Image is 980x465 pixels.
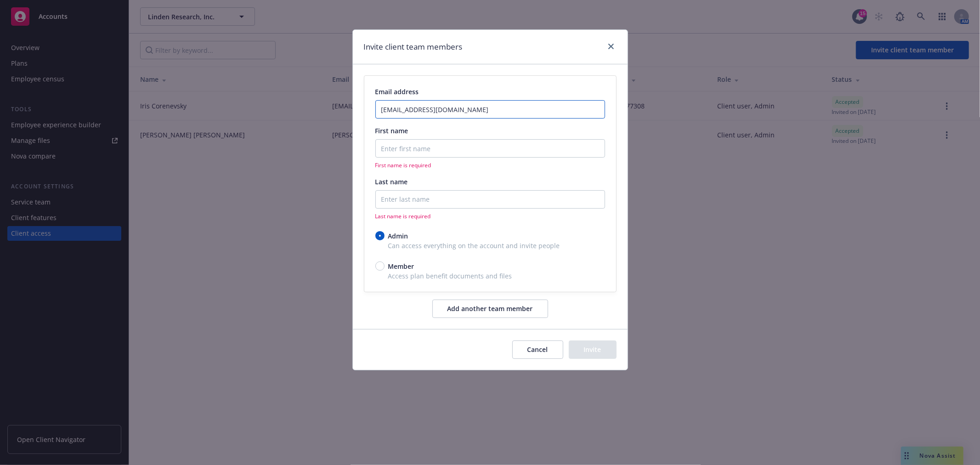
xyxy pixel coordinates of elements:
[388,231,408,241] span: Admin
[375,261,385,271] input: Member
[512,340,563,359] button: Cancel
[375,190,605,209] input: Enter last name
[375,161,605,169] span: First name is required
[375,87,419,96] span: Email address
[375,271,605,281] span: Access plan benefit documents and files
[375,139,605,158] input: Enter first name
[375,177,408,186] span: Last name
[375,126,408,135] span: First name
[606,41,617,52] a: close
[388,261,414,271] span: Member
[375,212,605,220] span: Last name is required
[375,241,605,250] span: Can access everything on the account and invite people
[432,300,548,318] button: Add another team member
[375,100,605,119] input: Enter an email address
[364,41,463,53] h1: Invite client team members
[364,75,617,292] div: email
[375,231,385,240] input: Admin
